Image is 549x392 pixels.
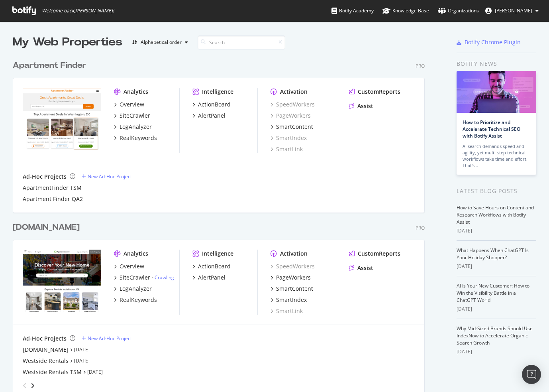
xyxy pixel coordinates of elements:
a: ActionBoard [192,262,231,270]
div: New Ad-Hoc Project [88,335,132,342]
a: [DATE] [74,346,90,353]
a: SpeedWorkers [271,100,315,108]
div: AI search demands speed and agility, yet multi-step technical workflows take time and effort. Tha... [463,143,530,169]
div: Alphabetical order [141,40,182,45]
a: SiteCrawler- Crawling [114,274,174,282]
a: ActionBoard [192,100,231,108]
div: Activation [280,88,308,96]
div: [DATE] [457,348,536,355]
a: SmartLink [271,145,303,153]
div: Ad-Hoc Projects [23,335,67,343]
a: LogAnalyzer [114,123,152,131]
div: Botify news [457,59,536,68]
div: SmartContent [276,123,313,131]
a: SmartIndex [271,134,307,142]
div: [DATE] [457,227,536,234]
div: angle-left [20,379,30,392]
div: Analytics [124,250,148,258]
a: SmartIndex [271,296,307,304]
a: Overview [114,100,144,108]
a: SpeedWorkers [271,262,315,270]
div: SmartContent [276,285,313,293]
div: LogAnalyzer [120,123,152,131]
div: ActionBoard [198,262,231,270]
div: Overview [120,100,144,108]
a: Westside Rentals TSM [23,368,82,376]
a: Assist [349,264,373,272]
a: Why Mid-Sized Brands Should Use IndexNow to Accelerate Organic Search Growth [457,325,533,346]
img: apartmentfinder.com [23,88,101,150]
div: SiteCrawler [120,274,150,282]
div: Activation [280,250,308,258]
div: Knowledge Base [382,7,429,15]
a: Crawling [155,274,174,281]
a: LogAnalyzer [114,285,152,293]
a: SmartLink [271,307,303,315]
div: [DATE] [457,305,536,313]
a: Overview [114,262,144,270]
div: Assist [357,264,373,272]
div: Assist [357,102,373,110]
div: Latest Blog Posts [457,187,536,195]
a: ApartmentFinder TSM [23,184,82,192]
div: PageWorkers [276,274,311,282]
div: Botify Academy [331,7,374,15]
a: Assist [349,102,373,110]
div: [DATE] [457,263,536,270]
a: PageWorkers [271,274,311,282]
a: Botify Chrome Plugin [457,38,521,46]
a: CustomReports [349,88,400,96]
div: [DOMAIN_NAME] [13,222,80,233]
a: SiteCrawler [114,112,150,120]
div: ActionBoard [198,100,231,108]
div: Intelligence [202,88,233,96]
div: AlertPanel [198,112,225,120]
a: Apartment Finder QA2 [23,195,83,203]
a: PageWorkers [271,112,311,120]
a: Westside Rentals [23,357,69,365]
a: [DOMAIN_NAME] [13,222,83,233]
a: What Happens When ChatGPT Is Your Holiday Shopper? [457,247,529,261]
a: Apartment Finder [13,60,89,71]
a: [DATE] [74,357,90,364]
div: Botify Chrome Plugin [465,38,521,46]
div: Analytics [124,88,148,96]
div: SmartIndex [276,296,307,304]
span: Welcome back, [PERSON_NAME] ! [42,8,114,14]
div: RealKeywords [120,296,157,304]
img: apartments.com [23,250,101,312]
a: [DOMAIN_NAME] [23,346,69,354]
a: RealKeywords [114,134,157,142]
a: SmartContent [271,123,313,131]
div: My Web Properties [13,34,122,50]
a: CustomReports [349,250,400,258]
div: Pro [416,225,425,231]
div: - [152,274,174,281]
div: Overview [120,262,144,270]
a: How to Prioritize and Accelerate Technical SEO with Botify Assist [463,119,520,139]
div: angle-right [30,382,35,390]
a: AI Is Your New Customer: How to Win the Visibility Battle in a ChatGPT World [457,282,529,303]
div: CustomReports [358,250,400,258]
div: Organizations [438,7,479,15]
button: Alphabetical order [129,36,191,49]
input: Search [198,35,285,49]
a: AlertPanel [192,112,225,120]
div: Pro [416,63,425,69]
a: New Ad-Hoc Project [82,173,132,180]
div: Intelligence [202,250,233,258]
div: AlertPanel [198,274,225,282]
div: CustomReports [358,88,400,96]
div: RealKeywords [120,134,157,142]
span: Craig Harkins [495,7,532,14]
